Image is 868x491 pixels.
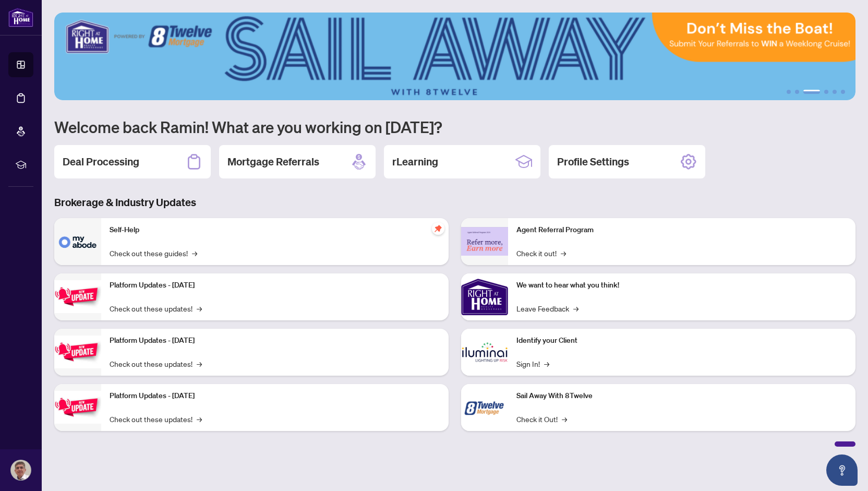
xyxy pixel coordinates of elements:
[197,358,202,369] span: →
[516,358,549,369] a: Sign In!→
[54,117,855,137] h1: Welcome back Ramin! What are you working on [DATE]?
[516,390,847,402] p: Sail Away With 8Twelve
[110,390,440,402] p: Platform Updates - [DATE]
[557,154,629,169] h2: Profile Settings
[54,391,101,424] img: Platform Updates - June 23, 2025
[8,8,33,27] img: logo
[516,413,567,425] a: Check it Out!→
[795,90,799,94] button: 2
[516,247,566,259] a: Check it out!→
[841,90,845,94] button: 6
[54,218,101,265] img: Self-Help
[461,273,508,320] img: We want to hear what you think!
[110,280,440,291] p: Platform Updates - [DATE]
[54,13,855,100] img: Slide 2
[54,336,101,368] img: Platform Updates - July 8, 2025
[54,280,101,313] img: Platform Updates - July 21, 2025
[11,460,31,480] img: Profile Icon
[192,247,197,259] span: →
[54,195,855,210] h3: Brokerage & Industry Updates
[561,247,566,259] span: →
[516,280,847,291] p: We want to hear what you think!
[197,413,202,425] span: →
[197,303,202,314] span: →
[110,224,440,236] p: Self-Help
[573,303,578,314] span: →
[516,335,847,346] p: Identify your Client
[461,329,508,376] img: Identify your Client
[544,358,549,369] span: →
[227,154,319,169] h2: Mortgage Referrals
[803,90,820,94] button: 3
[787,90,791,94] button: 1
[110,335,440,346] p: Platform Updates - [DATE]
[432,222,444,235] span: pushpin
[110,303,202,314] a: Check out these updates!→
[461,227,508,256] img: Agent Referral Program
[516,303,578,314] a: Leave Feedback→
[110,358,202,369] a: Check out these updates!→
[516,224,847,236] p: Agent Referral Program
[562,413,567,425] span: →
[110,247,197,259] a: Check out these guides!→
[63,154,139,169] h2: Deal Processing
[824,90,828,94] button: 4
[392,154,438,169] h2: rLearning
[110,413,202,425] a: Check out these updates!→
[461,384,508,431] img: Sail Away With 8Twelve
[833,90,837,94] button: 5
[826,454,858,486] button: Open asap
